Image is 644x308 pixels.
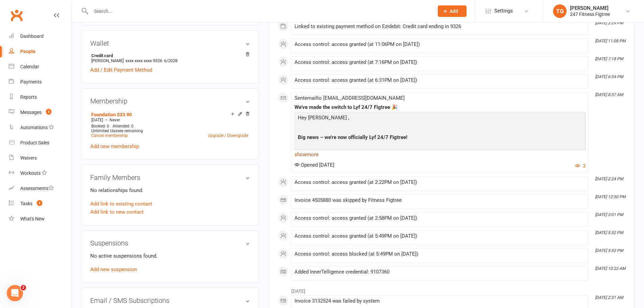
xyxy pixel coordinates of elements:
i: [DATE] 2:29 PM [595,21,623,25]
div: Access control: access granted (at 2:22PM on [DATE]) [294,180,586,185]
a: Payments [9,74,71,90]
span: Big news – we’re now officially Lyf 24/7 Figtree! [298,134,407,140]
div: Invoice 3132524 was failed by system [294,298,586,304]
div: Waivers [20,155,37,161]
a: Messages 3 [9,105,71,120]
div: Linked to existing payment method on Ezidebit: Credit card ending in 9326 [294,24,586,29]
p: No relationships found. [90,186,250,194]
span: 6/2028 [164,58,177,63]
a: Calendar [9,59,71,74]
strong: Credit card [91,53,246,58]
i: [DATE] 8:37 AM [595,92,623,97]
a: Dashboard [9,29,71,44]
div: Tasks [20,201,32,206]
i: [DATE] 10:22 AM [595,266,625,271]
button: 3 [575,162,586,170]
i: [DATE] 5:52 PM [595,248,623,253]
div: We've made the switch to Lyf 24/7 Figtree 🎉 [294,104,586,110]
a: Upgrade / Downgrade [208,133,248,138]
a: Reports [9,90,71,105]
span: Never [110,118,120,122]
h3: Suspensions [90,239,250,247]
span: [DATE] [91,118,103,122]
a: Product Sales [9,135,71,150]
a: Add new suspension [90,266,137,273]
h3: Email / SMS Subscriptions [90,297,250,304]
a: Clubworx [8,7,25,24]
span: Booked: 0 [91,124,109,128]
a: People [9,44,71,59]
div: Payments [20,79,42,85]
a: Automations [9,120,71,135]
a: Add / Edit Payment Method [90,66,152,74]
div: Access control: access blocked (at 5:49PM on [DATE]) [294,251,586,257]
div: People [20,49,35,54]
span: xxxx xxxx xxxx 9326 [125,58,162,63]
div: Assessments [20,186,54,191]
h3: Wallet [90,40,250,47]
a: Waivers [9,150,71,166]
div: Access control: access granted (at 6:31PM on [DATE]) [294,77,586,83]
div: Invoice 4505880 was skipped by Fitness Figtree [294,197,586,203]
li: [DATE] [278,284,626,295]
i: [DATE] 3:01 PM [595,212,623,217]
i: [DATE] 6:34 PM [595,74,623,79]
div: Access control: access granted (at 2:58PM on [DATE]) [294,215,586,221]
a: Add link to existing contact [90,200,152,208]
span: 3 [46,109,51,115]
i: [DATE] 12:50 PM [595,194,625,199]
div: Messages [20,110,42,115]
a: Foundation $33.90 [91,112,132,117]
div: Access control: access granted (at 11:06PM on [DATE]) [294,42,586,47]
i: [DATE] 2:24 PM [595,176,623,181]
span: 2 [21,285,26,290]
div: Reports [20,94,37,100]
button: Add [438,5,467,17]
h3: Family Members [90,174,250,181]
div: Access control: access granted (at 5:49PM on [DATE]) [294,233,586,239]
span: Add [450,8,458,14]
div: Automations [20,125,48,130]
input: Search... [89,6,429,16]
span: Settings [494,3,513,19]
div: Added InnerTelligence credential: 9107360 [294,269,586,275]
a: What's New [9,211,71,227]
i: [DATE] 7:18 PM [595,56,623,61]
h3: Membership [90,97,250,105]
a: Tasks 2 [9,196,71,211]
div: Product Sales [20,140,49,145]
i: [DATE] 5:52 PM [595,230,623,235]
iframe: Intercom live chat [7,285,23,301]
div: Workouts [20,170,41,176]
span: Attended: 0 [113,124,134,128]
span: Opened [DATE] [294,162,334,168]
p: No active suspensions found. [90,252,250,260]
div: — [90,117,250,123]
a: Workouts [9,166,71,181]
div: Dashboard [20,33,44,39]
div: Access control: access granted (at 7:16PM on [DATE]) [294,60,586,65]
p: Hey [PERSON_NAME] , [296,114,584,123]
div: Calendar [20,64,39,69]
a: Add link to new contact [90,208,144,216]
i: [DATE] 2:31 AM [595,295,623,300]
a: Add new membership [90,143,139,149]
a: Assessments [9,181,71,196]
div: TG [553,4,567,18]
span: Unlimited classes remaining [91,128,143,133]
div: What's New [20,216,45,221]
a: show more [294,150,586,159]
span: Sent email to [EMAIL_ADDRESS][DOMAIN_NAME] [294,95,405,101]
li: [PERSON_NAME] [90,52,250,64]
span: 2 [37,200,42,206]
div: 247 Fitness Figtree [570,11,610,17]
i: [DATE] 11:08 PM [595,39,625,43]
a: Cancel membership [91,133,128,138]
div: [PERSON_NAME] [570,5,610,11]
